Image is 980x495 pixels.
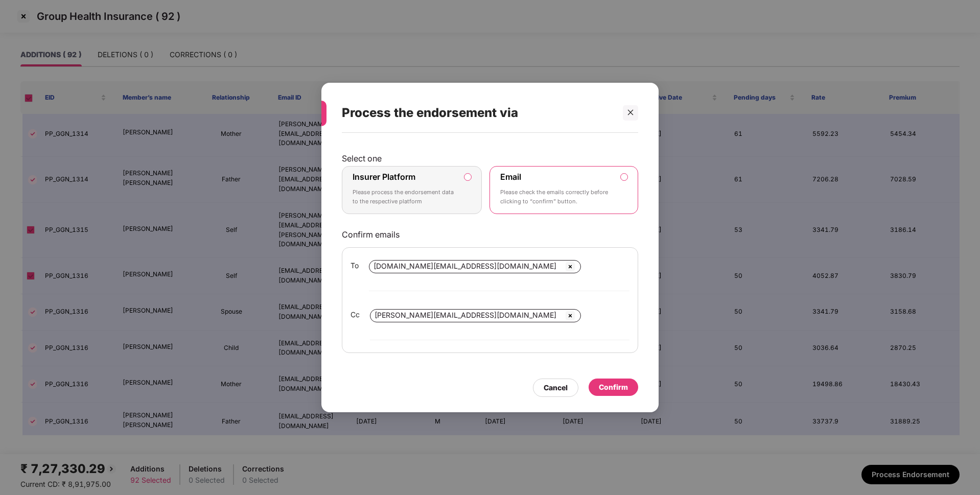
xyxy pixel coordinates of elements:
[351,309,360,320] span: Cc
[621,174,627,180] input: EmailPlease check the emails correctly before clicking to “confirm” button.
[375,311,556,319] span: [PERSON_NAME][EMAIL_ADDRESS][DOMAIN_NAME]
[342,229,638,240] p: Confirm emails
[564,310,576,322] img: svg+xml;base64,PHN2ZyBpZD0iQ3Jvc3MtMzJ4MzIiIHhtbG5zPSJodHRwOi8vd3d3LnczLm9yZy8yMDAwL3N2ZyIgd2lkdG...
[464,174,471,180] input: Insurer PlatformPlease process the endorsement data to the respective platform
[353,172,415,182] label: Insurer Platform
[500,188,613,206] p: Please check the emails correctly before clicking to “confirm” button.
[351,260,359,271] span: To
[627,109,634,116] span: close
[544,382,568,393] div: Cancel
[342,153,638,163] p: Select one
[500,172,521,182] label: Email
[599,382,628,393] div: Confirm
[374,262,556,270] span: [DOMAIN_NAME][EMAIL_ADDRESS][DOMAIN_NAME]
[564,261,576,273] img: svg+xml;base64,PHN2ZyBpZD0iQ3Jvc3MtMzJ4MzIiIHhtbG5zPSJodHRwOi8vd3d3LnczLm9yZy8yMDAwL3N2ZyIgd2lkdG...
[353,188,457,206] p: Please process the endorsement data to the respective platform
[342,93,614,133] div: Process the endorsement via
